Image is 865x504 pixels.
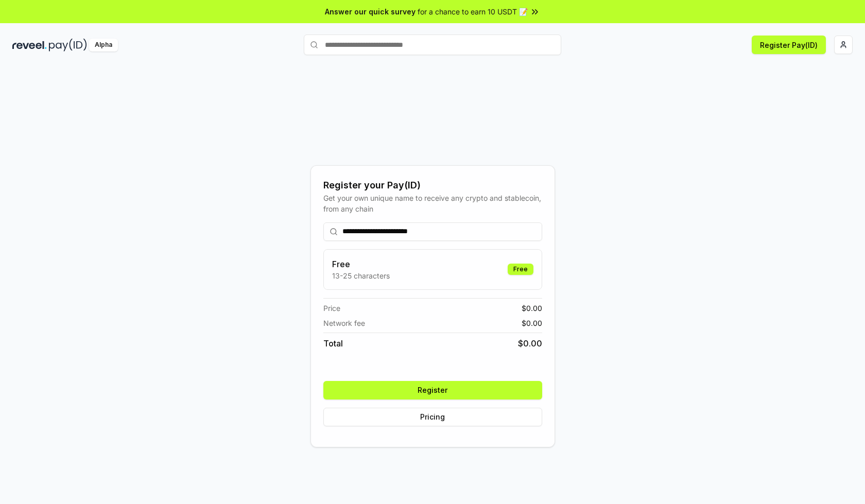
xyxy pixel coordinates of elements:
button: Register [323,381,542,399]
span: $ 0.00 [522,318,542,328]
div: Get your own unique name to receive any crypto and stablecoin, from any chain [323,193,542,214]
span: Total [323,337,343,350]
button: Register Pay(ID) [752,36,826,54]
div: Register your Pay(ID) [323,178,542,193]
img: pay_id [49,39,87,51]
h3: Free [332,258,390,270]
span: for a chance to earn 10 USDT 📝 [418,6,528,17]
span: Price [323,303,340,314]
div: Alpha [89,39,118,51]
span: $ 0.00 [518,337,542,350]
div: Free [508,264,533,275]
span: $ 0.00 [522,303,542,314]
span: Network fee [323,318,365,328]
span: Answer our quick survey [325,6,416,17]
p: 13-25 characters [332,270,390,281]
img: reveel_dark [12,39,47,51]
button: Pricing [323,408,542,426]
